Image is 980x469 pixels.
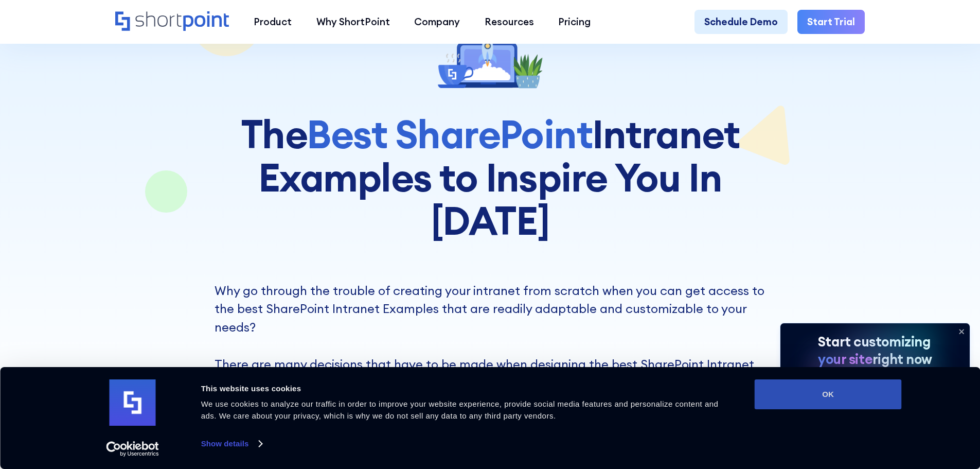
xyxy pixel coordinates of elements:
a: Pricing [546,10,603,34]
button: OK [755,379,902,409]
img: logo [110,379,156,426]
div: Resources [485,14,534,29]
div: Product [254,14,292,29]
span: We use cookies to analyze our traffic in order to improve your website experience, provide social... [201,399,719,420]
a: Show details [201,436,262,451]
div: Company [414,14,460,29]
a: Home [115,11,229,32]
h1: The Intranet Examples to Inspire You In [DATE] [196,113,784,242]
span: Best SharePoint [307,109,592,159]
a: Start Trial [797,10,865,34]
a: Schedule Demo [694,10,788,34]
a: Company [402,10,472,34]
div: Why ShortPoint [316,14,390,29]
a: Why ShortPoint [304,10,402,34]
div: This website uses cookies [201,383,732,395]
a: Usercentrics Cookiebot - opens in a new window [87,441,177,457]
a: Product [241,10,304,34]
div: Pricing [558,14,591,29]
a: Resources [472,10,546,34]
